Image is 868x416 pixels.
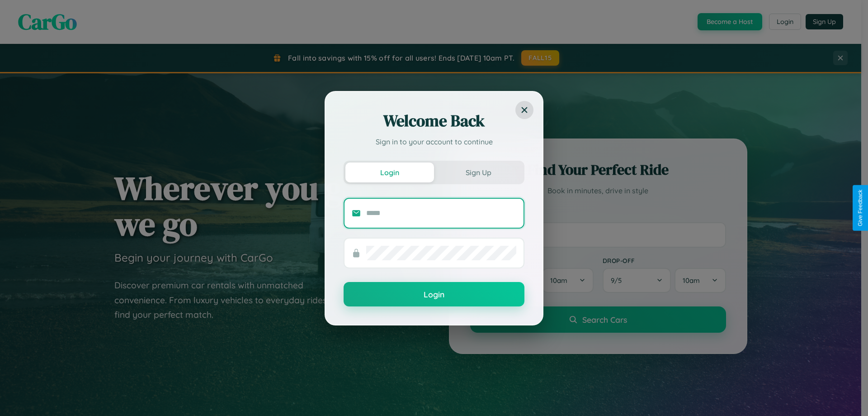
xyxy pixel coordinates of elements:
[434,163,523,182] button: Sign Up
[344,136,524,147] p: Sign in to your account to continue
[345,163,434,182] button: Login
[344,282,524,306] button: Login
[344,110,524,132] h2: Welcome Back
[857,190,863,226] div: Give Feedback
